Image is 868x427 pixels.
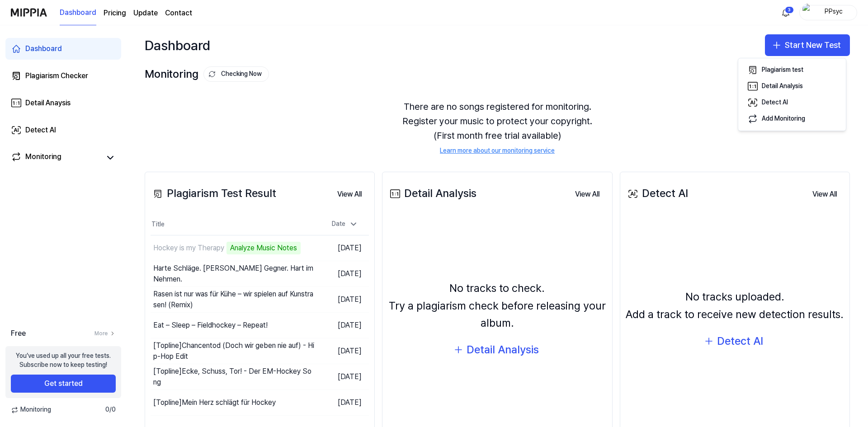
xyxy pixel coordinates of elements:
[151,185,276,202] div: Plagiarism Test Result
[742,62,842,78] button: Plagiarism test
[16,352,111,369] div: You’ve used up all your free tests. Subscribe now to keep testing!
[153,243,224,253] div: Hockey is my Therapy
[11,328,26,339] span: Free
[626,288,844,323] div: No tracks uploaded. Add a track to receive new detection results.
[153,289,314,310] div: Rasen ist nur was für Kühe – wir spielen auf Kunstrasen! (Remix)
[145,66,269,83] div: Monitoring
[717,333,763,350] div: Detect AI
[5,65,121,87] a: Plagiarism Checker
[94,330,116,338] a: More
[816,7,851,17] div: PPsyc
[5,38,121,60] a: Dashboard
[314,287,369,313] td: [DATE]
[762,66,803,75] div: Plagiarism test
[314,338,369,364] td: [DATE]
[330,184,369,203] a: View All
[765,34,850,56] button: Start New Test
[60,0,96,25] a: Dashboard
[226,242,301,254] div: Analyze Music Notes
[762,82,803,91] div: Detail Analysis
[762,98,788,107] div: Detect AI
[330,185,369,203] button: View All
[762,114,805,123] div: Add Monitoring
[25,151,61,164] div: Monitoring
[153,397,276,408] div: [Topline] Mein Herz schlägt für Hockey
[568,185,607,203] button: View All
[145,34,210,56] div: Dashboard
[314,313,369,338] td: [DATE]
[799,5,857,20] button: profilePPsyc
[25,125,56,136] div: Detect AI
[447,339,548,361] button: Detail Analysis
[25,98,71,108] div: Detail Anaysis
[104,8,126,19] a: Pricing
[314,261,369,287] td: [DATE]
[25,43,62,54] div: Dashboard
[5,92,121,114] a: Detail Anaysis
[742,78,842,94] button: Detail Analysis
[328,217,362,231] div: Date
[697,330,772,352] button: Detect AI
[105,405,116,414] span: 0 / 0
[11,151,101,164] a: Monitoring
[785,6,794,14] div: 3
[568,184,607,203] a: View All
[153,320,268,331] div: Eat – Sleep – Fieldhockey – Repeat!
[388,280,606,332] div: No tracks to check. Try a plagiarism check before releasing your album.
[153,263,314,285] div: Harte Schläge. [PERSON_NAME] Gegner. Hart im Nehmen.
[742,94,842,111] button: Detect AI
[314,390,369,416] td: [DATE]
[778,5,793,20] button: 알림3
[780,7,791,18] img: 알림
[203,66,269,82] button: Checking Now
[440,146,555,155] a: Learn more about our monitoring service
[5,119,121,141] a: Detect AI
[314,235,369,261] td: [DATE]
[805,185,844,203] button: View All
[11,375,116,393] button: Get started
[626,185,688,202] div: Detect AI
[742,111,842,127] button: Add Monitoring
[802,4,813,22] img: profile
[151,214,314,235] th: Title
[805,184,844,203] a: View All
[388,185,476,202] div: Detail Analysis
[11,405,51,414] span: Monitoring
[314,364,369,390] td: [DATE]
[467,341,539,358] div: Detail Analysis
[133,8,158,19] a: Update
[153,340,314,362] div: [Topline] Chancentod (Doch wir geben nie auf) - Hip-Hop Edit
[165,8,192,19] a: Contact
[25,70,88,81] div: Plagiarism Checker
[145,89,850,166] div: There are no songs registered for monitoring. Register your music to protect your copyright. (Fir...
[153,366,314,388] div: [Topline] Ecke, Schuss, Tor! - Der EM-Hockey Song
